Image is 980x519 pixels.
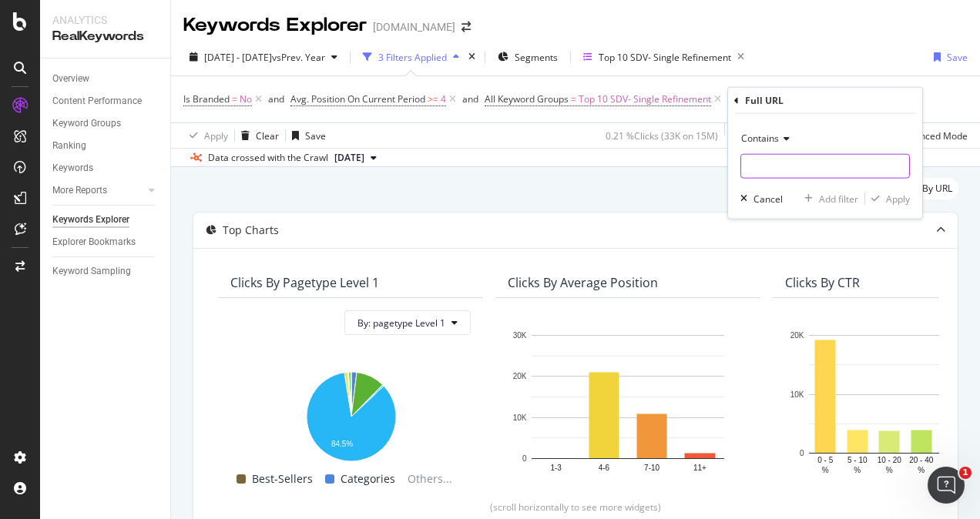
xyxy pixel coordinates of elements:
[52,234,159,250] a: Explorer Bookmarks
[357,45,465,69] button: 3 Filters Applied
[334,151,364,165] span: 2025 Aug. 30th
[644,464,659,472] text: 7-10
[268,92,284,105] div: and
[52,182,107,199] div: More Reports
[183,123,228,148] button: Apply
[373,19,455,35] div: [DOMAIN_NAME]
[928,467,965,504] iframe: Intercom live chat
[790,331,804,340] text: 20K
[52,116,121,132] div: Keyword Groups
[204,51,272,64] span: [DATE] - [DATE]
[52,160,159,176] a: Keywords
[378,51,447,64] div: 3 Filters Applied
[52,71,89,87] div: Overview
[599,464,610,472] text: 4-6
[462,92,478,106] button: and
[52,71,159,87] a: Overview
[401,470,458,488] span: Others...
[817,456,833,464] text: 0 - 5
[522,454,527,463] text: 0
[52,234,136,250] div: Explorer Bookmarks
[252,470,313,488] span: Best-Sellers
[847,456,868,464] text: 5 - 10
[461,22,471,32] div: arrow-right-arrow-left
[52,182,144,199] a: More Reports
[599,51,731,64] div: Top 10 SDV- Single Refinement
[52,160,93,176] div: Keywords
[286,123,326,148] button: Save
[800,449,804,457] text: 0
[508,275,658,290] div: Clicks By Average Position
[183,45,344,69] button: [DATE] - [DATE]vsPrev. Year
[272,51,325,64] span: vs Prev. Year
[947,51,968,64] div: Save
[428,92,438,105] span: >=
[798,191,858,206] button: Add filter
[52,212,129,228] div: Keywords Explorer
[485,92,569,105] span: All Keyword Groups
[256,129,279,142] div: Clear
[492,45,564,69] button: Segments
[819,192,858,205] div: Add filter
[52,138,86,154] div: Ranking
[606,129,718,142] div: 0.21 % Clicks ( 33K on 15M )
[865,191,910,206] button: Apply
[886,466,893,474] text: %
[52,138,159,154] a: Ranking
[341,470,395,488] span: Categories
[854,466,861,474] text: %
[240,89,252,110] span: No
[305,129,326,142] div: Save
[922,184,952,193] span: By URL
[886,192,910,205] div: Apply
[52,212,159,228] a: Keywords Explorer
[232,92,237,105] span: =
[734,191,783,206] button: Cancel
[52,263,131,280] div: Keyword Sampling
[822,466,829,474] text: %
[52,28,158,45] div: RealKeywords
[904,178,958,199] div: legacy label
[328,149,383,167] button: [DATE]
[357,316,445,330] span: By: pagetype Level 1
[208,151,328,165] div: Data crossed with the Crawl
[344,310,471,335] button: By: pagetype Level 1
[230,364,471,464] svg: A chart.
[724,90,786,109] button: Add Filter
[790,390,804,399] text: 10K
[693,464,706,472] text: 11+
[508,327,748,482] svg: A chart.
[183,12,367,39] div: Keywords Explorer
[212,501,939,514] div: (scroll horizontally to see more widgets)
[465,49,478,65] div: times
[268,92,284,106] button: and
[515,51,558,64] span: Segments
[235,123,279,148] button: Clear
[918,466,925,474] text: %
[52,116,159,132] a: Keyword Groups
[753,192,783,205] div: Cancel
[230,275,379,290] div: Clicks By pagetype Level 1
[52,93,159,109] a: Content Performance
[959,467,972,479] span: 1
[462,92,478,105] div: and
[571,92,576,105] span: =
[928,45,968,69] button: Save
[550,464,562,472] text: 1-3
[52,12,158,28] div: Analytics
[290,92,425,105] span: Avg. Position On Current Period
[513,373,527,381] text: 20K
[441,89,446,110] span: 4
[52,93,142,109] div: Content Performance
[785,275,860,290] div: Clicks By CTR
[204,129,228,142] div: Apply
[513,331,527,340] text: 30K
[513,414,527,422] text: 10K
[52,263,159,280] a: Keyword Sampling
[741,132,779,145] span: Contains
[223,223,279,238] div: Top Charts
[183,92,230,105] span: Is Branded
[579,89,711,110] span: Top 10 SDV- Single Refinement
